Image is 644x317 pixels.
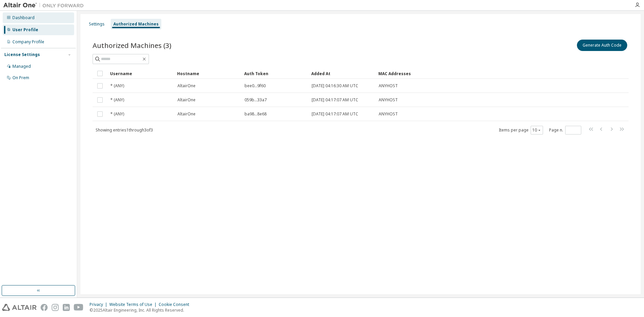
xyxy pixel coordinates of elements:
img: altair_logo.svg [2,304,37,311]
span: * (ANY) [110,97,124,103]
p: © 2025 Altair Engineering, Inc. All Rights Reserved. [90,307,193,313]
img: facebook.svg [41,304,48,311]
span: AltairOne [177,111,196,117]
span: Page n. [549,126,581,135]
div: License Settings [4,52,40,57]
button: 10 [532,127,541,133]
span: Authorized Machines (3) [93,41,171,50]
span: Showing entries 1 through 3 of 3 [96,127,153,133]
div: Company Profile [12,39,44,45]
img: Altair One [3,2,87,9]
img: linkedin.svg [63,304,70,311]
span: [DATE] 04:16:30 AM UTC [312,83,358,89]
div: Hostname [177,68,239,79]
div: Managed [12,64,31,69]
span: Items per page [499,126,543,135]
div: Dashboard [12,15,35,20]
div: Authorized Machines [113,21,159,27]
div: User Profile [12,27,38,33]
span: 059b...33a7 [245,97,267,103]
span: ANYHOST [379,97,398,103]
span: * (ANY) [110,83,124,89]
span: bee0...9f60 [245,83,266,89]
span: [DATE] 04:17:07 AM UTC [312,111,358,117]
span: ba98...8e68 [245,111,267,117]
div: Added At [311,68,373,79]
div: Website Terms of Use [109,302,159,307]
span: * (ANY) [110,111,124,117]
div: Settings [89,21,105,27]
div: MAC Addresses [378,68,558,79]
span: ANYHOST [379,83,398,89]
img: instagram.svg [52,304,59,311]
div: Privacy [90,302,109,307]
div: On Prem [12,75,29,81]
span: AltairOne [177,83,196,89]
span: ANYHOST [379,111,398,117]
button: Generate Auth Code [577,40,627,51]
img: youtube.svg [74,304,84,311]
div: Username [110,68,172,79]
span: AltairOne [177,97,196,103]
div: Auth Token [244,68,306,79]
span: [DATE] 04:17:07 AM UTC [312,97,358,103]
div: Cookie Consent [159,302,193,307]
